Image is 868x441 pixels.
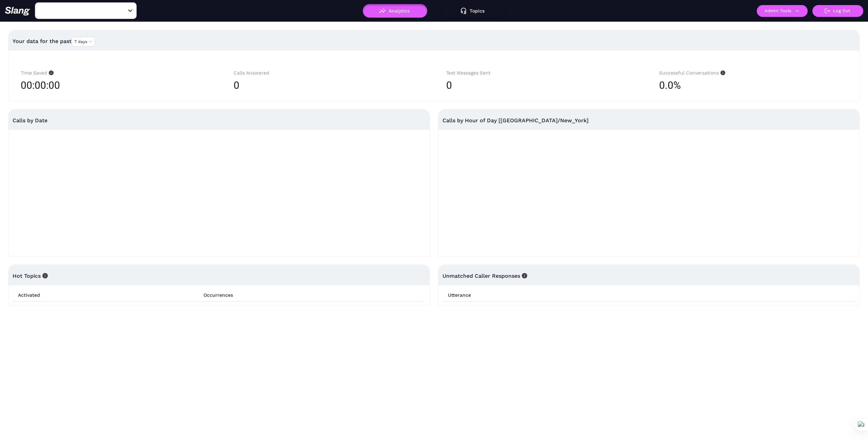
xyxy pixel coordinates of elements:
[198,289,426,301] th: Occurrences
[812,5,863,17] button: Log Out
[442,109,855,131] div: Calls by Hour of Day [[GEOGRAPHIC_DATA]/New_York]
[363,4,427,18] button: Analytics
[13,33,855,49] div: Your data for the past
[234,69,422,77] div: Calls Answered
[13,109,426,131] div: Calls by Date
[234,79,239,91] span: 0
[442,273,527,279] span: Unmatched Caller Responses
[126,7,134,15] button: Open
[659,77,681,94] span: 0.0%
[719,70,725,75] span: info-circle
[363,8,427,13] a: Analytics
[13,289,198,301] th: Activated
[757,5,808,17] button: Admin Tools
[446,69,635,77] div: Text Messages Sent
[446,79,452,91] span: 0
[74,37,92,46] span: 7 days
[47,70,54,75] span: info-circle
[442,289,855,301] th: Utterance
[21,70,54,76] span: Time Saved
[441,4,505,18] button: Topics
[41,273,48,278] span: info-circle
[5,6,30,16] img: 623511267c55cb56e2f2a487_logo2.png
[13,273,48,279] span: Hot Topics
[659,70,725,76] span: Successful Conversations
[520,273,527,278] span: info-circle
[21,77,60,94] span: 00:00:00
